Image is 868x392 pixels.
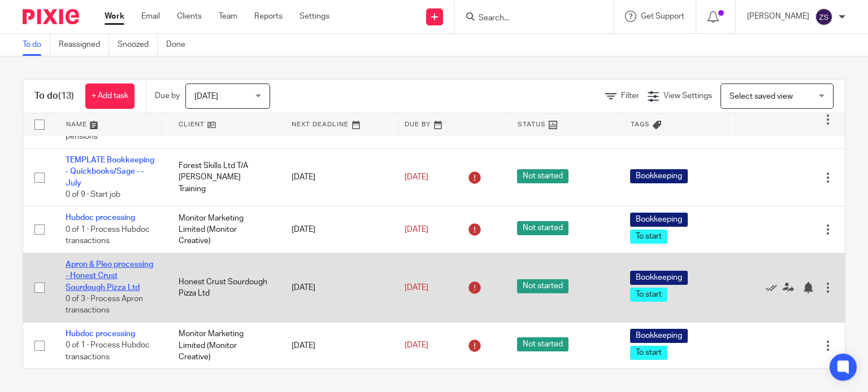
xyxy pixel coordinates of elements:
[118,34,158,56] a: Snoozed
[280,253,393,322] td: [DATE]
[66,156,154,187] a: TEMPLATE Bookkeeping - Quickbooks/Sage - - July
[194,93,218,100] span: [DATE]
[85,83,134,109] a: + Add task
[405,342,428,350] span: [DATE]
[66,295,143,315] span: 0 of 3 · Process Apron transactions
[663,92,712,100] span: View Settings
[66,330,135,338] a: Hubdoc processing
[630,346,667,360] span: To start
[23,34,50,56] a: To do
[66,191,120,199] span: 0 of 9 · Start job
[166,34,194,56] a: Done
[167,148,280,206] td: Forest Skills Ltd T/A [PERSON_NAME] Training
[66,226,150,245] span: 0 of 1 · Process Hubdoc transactions
[280,148,393,206] td: [DATE]
[641,12,684,20] span: Get Support
[177,11,202,22] a: Clients
[630,271,688,285] span: Bookkeeping
[141,11,160,22] a: Email
[405,173,428,181] span: [DATE]
[405,226,428,234] span: [DATE]
[815,8,833,26] img: svg%3E
[517,169,568,183] span: Not started
[280,206,393,253] td: [DATE]
[766,282,783,293] a: Mark as done
[66,214,135,222] a: Hubdoc processing
[66,342,150,362] span: 0 of 1 · Process Hubdoc transactions
[517,337,568,351] span: Not started
[58,91,74,100] span: (13)
[478,14,579,24] input: Search
[630,213,688,227] span: Bookkeeping
[167,322,280,368] td: Monitor Marketing Limited (Monitor Creative)
[280,322,393,368] td: [DATE]
[300,11,329,22] a: Settings
[630,329,688,343] span: Bookkeeping
[59,34,109,56] a: Reassigned
[219,11,237,22] a: Team
[254,11,283,22] a: Reports
[631,121,650,127] span: Tags
[155,90,180,102] p: Due by
[66,261,153,292] a: Apron & Pleo processing - Honest Crust Sourdough Pizza Ltd
[66,121,125,141] span: 12 of 13 · Submit pensions
[630,169,688,183] span: Bookkeeping
[517,279,568,293] span: Not started
[405,284,428,292] span: [DATE]
[167,206,280,253] td: Monitor Marketing Limited (Monitor Creative)
[34,90,74,102] h1: To do
[23,9,79,24] img: Pixie
[630,288,667,302] span: To start
[630,230,667,244] span: To start
[167,253,280,322] td: Honest Crust Sourdough Pizza Ltd
[621,92,639,100] span: Filter
[747,11,809,22] p: [PERSON_NAME]
[105,11,124,22] a: Work
[730,93,793,100] span: Select saved view
[517,221,568,235] span: Not started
